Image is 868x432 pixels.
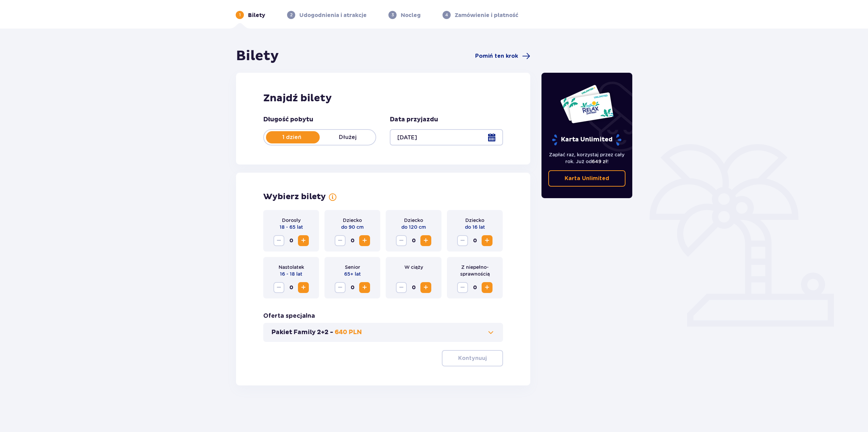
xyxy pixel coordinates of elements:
[408,282,419,293] span: 0
[401,224,426,230] p: do 120 cm
[263,192,326,202] p: Wybierz bilety
[239,12,241,18] p: 1
[298,282,309,293] button: Increase
[469,235,480,246] span: 0
[248,12,265,19] p: Bilety
[271,328,333,336] p: Pakiet Family 2+2 -
[445,12,448,18] p: 4
[390,116,438,124] p: Data przyjazdu
[320,134,375,141] p: Dłużej
[420,235,431,246] button: Increase
[457,235,468,246] button: Decrease
[458,355,487,362] p: Kontynuuj
[482,235,493,246] button: Increase
[347,282,358,293] span: 0
[420,282,431,293] button: Increase
[359,282,370,293] button: Increase
[391,12,394,18] p: 3
[271,328,495,336] button: Pakiet Family 2+2 -640 PLN
[280,271,302,277] p: 16 - 18 lat
[548,170,626,187] a: Karta Unlimited
[457,282,468,293] button: Decrease
[565,175,609,182] p: Karta Unlimited
[396,235,407,246] button: Decrease
[396,282,407,293] button: Decrease
[263,92,503,105] h2: Znajdź bilety
[482,282,493,293] button: Increase
[263,312,315,320] p: Oferta specjalna
[469,282,480,293] span: 0
[280,224,303,230] p: 18 - 65 lat
[592,159,607,164] span: 649 zł
[345,264,360,271] p: Senior
[290,12,293,18] p: 2
[344,271,361,277] p: 65+ lat
[475,52,530,60] a: Pomiń ten krok
[359,235,370,246] button: Increase
[273,282,284,293] button: Decrease
[455,12,518,19] p: Zamówienie i płatność
[442,350,503,366] button: Kontynuuj
[273,235,284,246] button: Decrease
[452,264,497,277] p: Z niepełno­sprawnością
[279,264,304,271] p: Nastolatek
[548,151,626,165] p: Zapłać raz, korzystaj przez cały rok. Już od !
[408,235,419,246] span: 0
[299,12,367,19] p: Udogodnienia i atrakcje
[343,217,362,224] p: Dziecko
[465,224,485,230] p: do 16 lat
[347,235,358,246] span: 0
[298,235,309,246] button: Increase
[264,134,320,141] p: 1 dzień
[401,12,421,19] p: Nocleg
[335,235,346,246] button: Decrease
[263,116,313,124] p: Długość pobytu
[335,328,362,336] p: 640 PLN
[335,282,346,293] button: Decrease
[236,48,279,65] h1: Bilety
[404,217,423,224] p: Dziecko
[282,217,301,224] p: Dorosły
[286,282,297,293] span: 0
[465,217,484,224] p: Dziecko
[286,235,297,246] span: 0
[404,264,423,271] p: W ciąży
[551,134,622,146] p: Karta Unlimited
[475,52,518,60] span: Pomiń ten krok
[341,224,364,230] p: do 90 cm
